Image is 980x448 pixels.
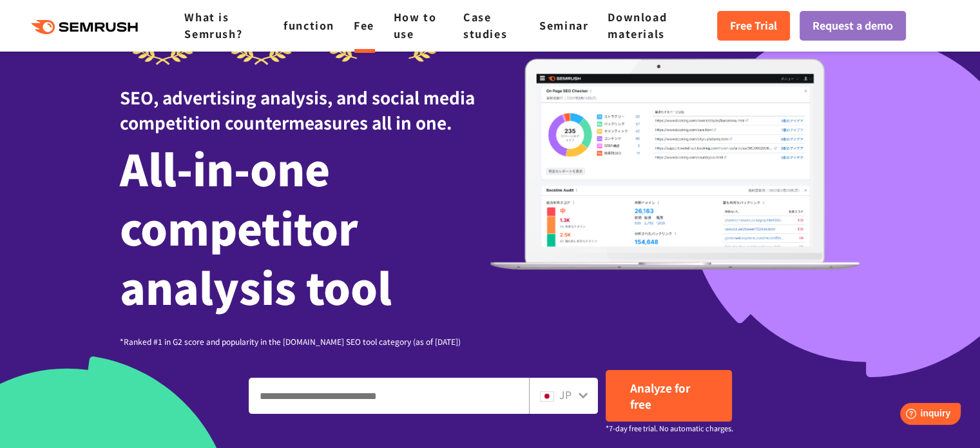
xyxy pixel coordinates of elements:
[354,17,374,33] a: Fee
[608,9,667,41] a: Download materials
[120,85,475,134] font: SEO, advertising analysis, and social media competition countermeasures all in one.
[606,370,732,422] a: Analyze for free
[184,9,242,41] a: What is Semrush?
[463,9,507,41] a: Case studies
[606,423,733,433] font: *7-day free trial. No automatic charges.
[865,398,966,434] iframe: Help widget launcher
[730,17,777,33] font: Free Trial
[812,17,893,33] font: Request a demo
[717,11,790,41] a: Free Trial
[394,9,437,41] a: How to use
[559,387,572,402] font: JP
[539,17,588,33] a: Seminar
[800,11,906,41] a: Request a demo
[120,336,461,347] font: *Ranked #1 in G2 score and popularity in the [DOMAIN_NAME] SEO tool category (as of [DATE])
[120,196,392,317] font: competitor analysis tool
[249,378,528,413] input: Enter a domain, keyword or URL
[120,137,330,199] font: All-in-one
[630,380,690,412] font: Analyze for free
[283,17,334,33] a: function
